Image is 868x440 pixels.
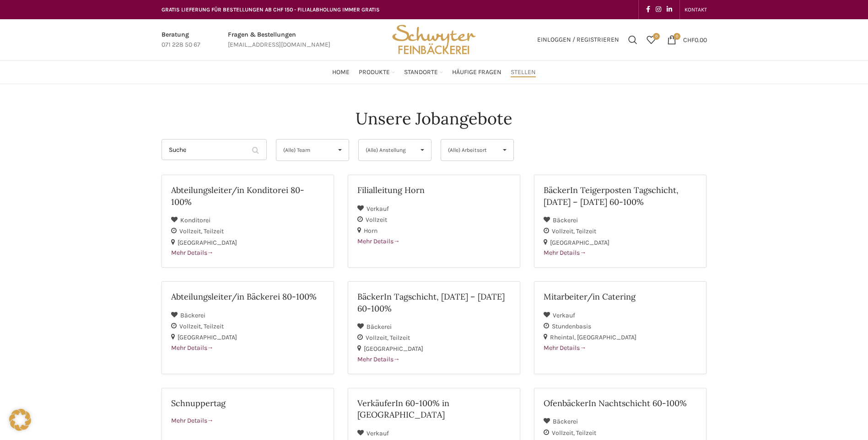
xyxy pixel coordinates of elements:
span: 0 [674,33,680,40]
span: [GEOGRAPHIC_DATA] [178,333,237,341]
span: Produkte [359,68,390,77]
span: Mehr Details [357,355,400,363]
span: Vollzeit [179,227,204,235]
span: Vollzeit [552,429,576,437]
a: 0 [642,31,660,49]
span: ▾ [414,140,431,161]
span: [GEOGRAPHIC_DATA] [550,239,609,247]
span: Horn [364,227,377,235]
span: Vollzeit [366,216,387,224]
h2: OfenbäckerIn Nachtschicht 60-100% [544,397,697,409]
a: Einloggen / Registrieren [533,31,624,49]
div: Secondary navigation [680,0,712,19]
h4: Unsere Jobangebote [356,107,512,130]
span: Stellen [511,68,536,77]
span: Mehr Details [171,417,214,424]
a: Site logo [389,35,479,43]
span: Mehr Details [357,237,400,245]
a: Stellen [511,63,536,81]
span: Einloggen / Registrieren [537,37,619,43]
span: Verkauf [553,311,575,319]
span: (Alle) Team [283,140,327,161]
span: Mehr Details [171,249,214,257]
h2: Mitarbeiter/in Catering [544,291,697,302]
a: Linkedin social link [664,3,675,16]
a: Häufige Fragen [452,63,501,81]
span: (Alle) Anstellung [366,140,409,161]
span: KONTAKT [685,6,707,13]
h2: Abteilungsleiter/in Konditorei 80-100% [171,184,324,207]
span: Mehr Details [171,344,214,352]
span: CHF [683,36,695,43]
a: BäckerIn Tagschicht, [DATE] – [DATE] 60-100% Bäckerei Vollzeit Teilzeit [GEOGRAPHIC_DATA] Mehr De... [348,281,520,374]
a: BäckerIn Teigerposten Tagschicht, [DATE] – [DATE] 60-100% Bäckerei Vollzeit Teilzeit [GEOGRAPHIC_... [534,175,706,268]
a: Abteilungsleiter/in Konditorei 80-100% Konditorei Vollzeit Teilzeit [GEOGRAPHIC_DATA] Mehr Details [162,175,334,268]
span: Teilzeit [204,322,224,330]
a: Infobox link [162,30,200,50]
a: Suchen [624,31,642,49]
input: Suche [162,139,267,160]
span: Verkauf [367,205,389,213]
a: Filialleitung Horn Verkauf Vollzeit Horn Mehr Details [348,175,520,268]
span: [GEOGRAPHIC_DATA] [577,333,636,341]
h2: BäckerIn Teigerposten Tagschicht, [DATE] – [DATE] 60-100% [544,184,697,207]
a: Instagram social link [653,3,664,16]
span: Standorte [404,68,438,77]
span: ▾ [496,140,513,161]
span: [GEOGRAPHIC_DATA] [364,345,423,353]
h2: Abteilungsleiter/in Bäckerei 80-100% [171,291,324,302]
span: Bäckerei [553,418,578,425]
span: Teilzeit [204,227,224,235]
span: Mehr Details [544,344,586,352]
span: Bäckerei [180,311,205,319]
span: Bäckerei [553,216,578,224]
span: Home [332,68,350,77]
span: Vollzeit [552,227,576,235]
span: Vollzeit [179,322,204,330]
a: Infobox link [228,30,330,50]
span: 0 [653,33,660,40]
h2: VerkäuferIn 60-100% in [GEOGRAPHIC_DATA] [357,397,511,420]
span: Konditorei [180,216,210,224]
span: Bäckerei [367,323,392,331]
a: Standorte [404,63,443,81]
a: Abteilungsleiter/in Bäckerei 80-100% Bäckerei Vollzeit Teilzeit [GEOGRAPHIC_DATA] Mehr Details [162,281,334,374]
h2: BäckerIn Tagschicht, [DATE] – [DATE] 60-100% [357,291,511,314]
span: [GEOGRAPHIC_DATA] [178,239,237,247]
span: Teilzeit [576,227,596,235]
div: Meine Wunschliste [642,31,660,49]
bdi: 0.00 [683,36,707,43]
span: Rheintal [550,333,577,341]
a: Facebook social link [643,3,653,16]
h2: Schnuppertag [171,397,324,409]
a: KONTAKT [685,0,707,19]
span: GRATIS LIEFERUNG FÜR BESTELLUNGEN AB CHF 150 - FILIALABHOLUNG IMMER GRATIS [162,6,380,13]
h2: Filialleitung Horn [357,184,511,196]
span: Verkauf [367,429,389,437]
a: Mitarbeiter/in Catering Verkauf Stundenbasis Rheintal [GEOGRAPHIC_DATA] Mehr Details [534,281,706,374]
span: ▾ [331,140,349,161]
span: Teilzeit [576,429,596,437]
a: 0 CHF0.00 [663,31,712,49]
a: Produkte [359,63,395,81]
a: Home [332,63,350,81]
span: Häufige Fragen [452,68,501,77]
span: Mehr Details [544,249,586,257]
img: Bäckerei Schwyter [389,19,479,60]
span: Teilzeit [390,334,410,342]
span: Stundenbasis [552,322,591,330]
div: Main navigation [157,63,712,81]
span: Vollzeit [366,334,390,342]
span: (Alle) Arbeitsort [448,140,491,161]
